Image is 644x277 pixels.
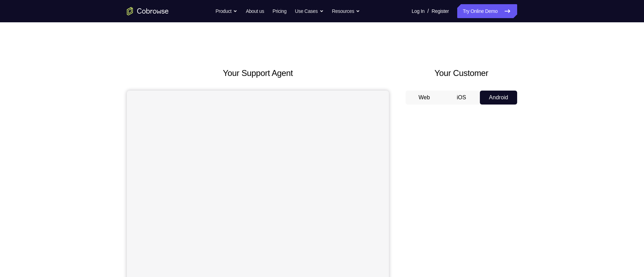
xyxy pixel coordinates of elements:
[480,91,517,105] button: Android
[273,4,286,18] a: Pricing
[246,4,264,18] a: About us
[127,67,389,79] h2: Your Support Agent
[332,4,360,18] button: Resources
[216,4,238,18] button: Product
[295,4,323,18] button: Use Cases
[457,4,517,18] a: Try Online Demo
[443,91,480,105] button: iOS
[127,7,169,15] a: Go to the home page
[432,4,449,18] a: Register
[427,7,429,15] span: /
[406,67,517,79] h2: Your Customer
[412,4,424,18] a: Log In
[406,91,443,105] button: Web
